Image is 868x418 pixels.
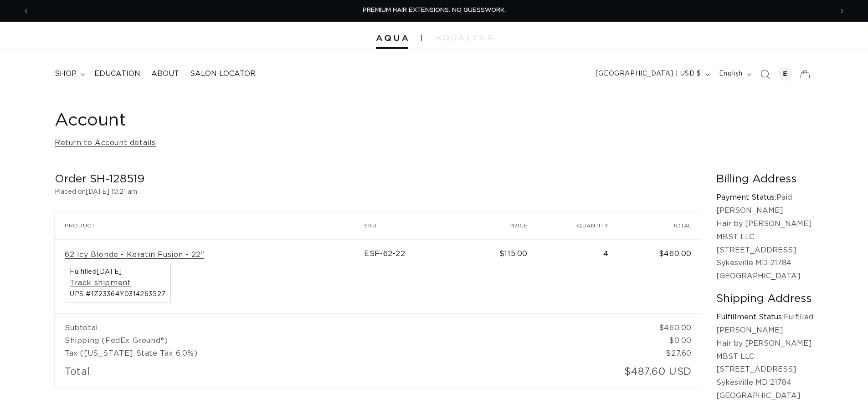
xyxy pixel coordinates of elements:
strong: Payment Status: [716,194,776,201]
th: Quantity [538,212,618,239]
h2: Billing Address [716,172,813,186]
a: Education [89,64,146,84]
button: [GEOGRAPHIC_DATA] | USD $ [590,65,714,83]
h2: Order SH-128519 [55,172,702,186]
a: 62 Icy Blonde - Keratin Fusion - 22" [65,250,205,260]
h1: Account [55,110,813,132]
button: Next announcement [832,2,852,20]
a: Return to Account details [55,136,156,150]
td: 4 [538,239,618,314]
p: Paid [716,191,813,204]
span: PREMIUM HAIR EXTENSIONS. NO GUESSWORK. [363,7,506,13]
p: Placed on [55,186,702,198]
img: aqualyna.com [436,35,493,40]
td: $460.00 [618,239,702,314]
time: [DATE] [97,269,122,275]
span: English [719,69,743,79]
td: ESF-62-22 [364,239,463,314]
span: Fulfilled [70,269,166,275]
span: Salon Locator [190,69,256,79]
th: Product [55,212,364,239]
td: Total [55,360,538,388]
button: English [714,65,755,83]
th: Price [463,212,538,239]
img: Aqua Hair Extensions [376,35,408,41]
summary: Search [755,64,775,84]
summary: shop [49,64,89,84]
td: $0.00 [618,334,702,347]
th: SKU [364,212,463,239]
time: [DATE] 10:21 am [86,189,137,195]
td: $27.60 [618,347,702,360]
span: [GEOGRAPHIC_DATA] | USD $ [596,69,701,79]
h2: Shipping Address [716,292,813,306]
td: $460.00 [618,313,702,334]
td: Shipping (FedEx Ground®) [55,334,618,347]
p: [PERSON_NAME] Hair by [PERSON_NAME] MBST LLC [STREET_ADDRESS] Sykesville MD 21784 [GEOGRAPHIC_DATA] [716,204,813,283]
th: Total [618,212,702,239]
span: Education [94,69,140,79]
p: [PERSON_NAME] Hair by [PERSON_NAME] MBST LLC [STREET_ADDRESS] Sykesville MD 21784 [GEOGRAPHIC_DATA] [716,324,813,403]
button: Previous announcement [16,2,36,20]
a: About [146,64,185,84]
span: UPS #1Z23364Y0314263527 [70,291,166,297]
span: About [151,69,179,79]
a: Track shipment [70,278,131,288]
td: Tax ([US_STATE] State Tax 6.0%) [55,347,618,360]
strong: Fulfillment Status: [716,313,784,321]
td: Subtotal [55,313,618,334]
p: Fulfilled [716,311,813,324]
a: Salon Locator [185,64,261,84]
span: shop [55,69,77,79]
span: $115.00 [499,250,528,257]
td: $487.60 USD [538,360,702,388]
